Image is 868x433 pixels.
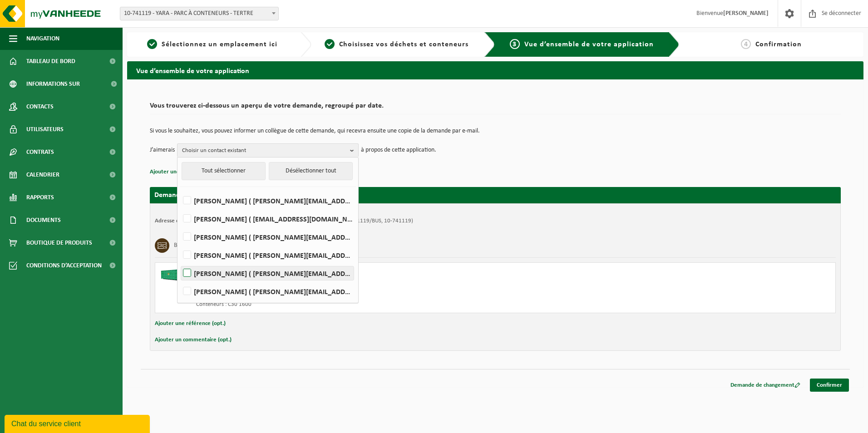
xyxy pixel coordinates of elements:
[269,162,353,180] button: Désélectionner tout
[182,162,266,180] button: Tout sélectionner
[810,379,849,392] a: Confirmer
[26,141,54,163] span: Contrats
[150,143,175,157] p: J’aimerais
[510,39,520,49] span: 3
[741,39,751,49] span: 4
[150,128,841,134] p: Si vous le souhaitez, vous pouvez informer un collègue de cette demande, qui recevra ensuite une ...
[181,194,354,207] label: [PERSON_NAME] ( [PERSON_NAME][EMAIL_ADDRESS][DOMAIN_NAME] )
[26,27,59,50] span: Navigation
[132,39,293,50] a: 1Sélectionnez un emplacement ici
[150,166,221,178] button: Ajouter une référence (opt.)
[127,61,863,79] h2: Vue d’ensemble de votre application
[316,39,478,50] a: 2Choisissez vos déchets et conteneurs
[730,382,794,388] font: Demande de changement
[182,144,346,157] span: Choisir un contact existant
[524,41,654,48] span: Vue d’ensemble de votre application
[162,41,277,48] span: Sélectionnez un emplacement ici
[147,39,157,49] span: 1
[26,163,59,186] span: Calendrier
[26,73,105,95] span: Informations sur l’entreprise
[120,7,278,20] span: 10-741119 - YARA - PARC À CONTENEURS - TERTRE
[26,50,75,73] span: Tableau de bord
[361,143,436,157] p: à propos de cette application.
[5,413,152,433] iframe: chat widget
[26,118,64,141] span: Utilisateurs
[181,285,354,298] label: [PERSON_NAME] ( [PERSON_NAME][EMAIL_ADDRESS][DOMAIN_NAME] )
[26,95,54,118] span: Contacts
[196,301,532,308] div: Conteneurs : C30 1600
[339,41,469,48] span: Choisissez vos déchets et conteneurs
[196,294,532,301] div: Quantité : 1
[181,266,354,280] label: [PERSON_NAME] ( [PERSON_NAME][EMAIL_ADDRESS][DOMAIN_NAME] )
[696,10,769,17] font: Bienvenue
[154,192,230,199] strong: Demande pour le [DATE]
[177,143,359,157] button: Choisir un contact existant
[174,238,209,253] h3: Bois traité (B)
[196,282,532,289] div: Collecte et mise en place du conteneur vide
[26,186,54,209] span: Rapports
[155,218,213,224] strong: Adresse du placement :
[181,248,354,262] label: [PERSON_NAME] ( [PERSON_NAME][EMAIL_ADDRESS][PERSON_NAME][DOMAIN_NAME] )
[150,102,841,114] h2: Vous trouverez ci-dessous un aperçu de votre demande, regroupé par date.
[181,230,354,244] label: [PERSON_NAME] ( [PERSON_NAME][EMAIL_ADDRESS][DOMAIN_NAME] )
[26,231,92,254] span: Boutique de produits
[723,10,769,17] strong: [PERSON_NAME]
[155,334,232,346] button: Ajouter un commentaire (opt.)
[160,267,187,281] img: HK-XC-30-GN-00.png
[755,41,802,48] span: Confirmation
[120,7,279,20] span: 10-741119 - YARA - PARC À CONTENEURS - TERTRE
[26,254,102,277] span: Conditions d’acceptation
[155,318,226,330] button: Ajouter une référence (opt.)
[181,212,354,226] label: [PERSON_NAME] ( [EMAIL_ADDRESS][DOMAIN_NAME] )
[325,39,335,49] span: 2
[724,379,807,392] a: Demande de changement
[26,209,61,231] span: Documents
